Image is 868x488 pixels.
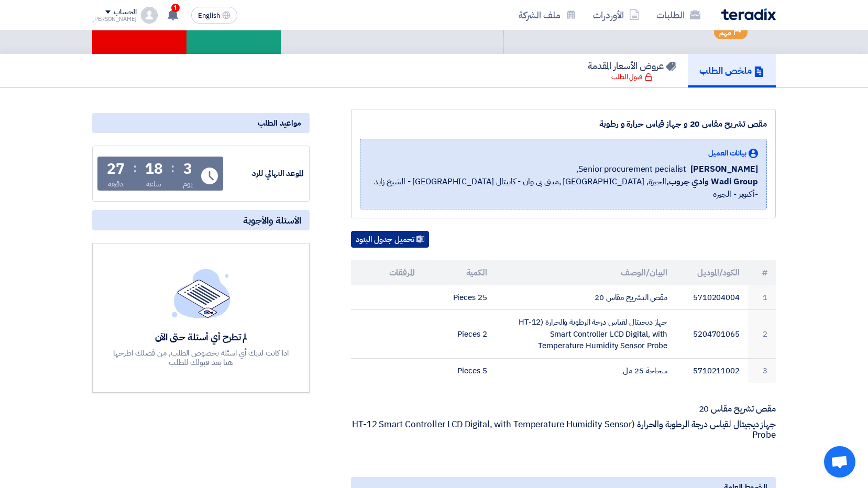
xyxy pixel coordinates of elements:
[748,285,776,310] td: 1
[225,168,304,180] div: الموعد النهائي للرد
[351,260,423,285] th: المرفقات
[351,419,776,440] p: جهاز ديجيتال لقياس درجة الرطوبة والحرارة (HT-12 Smart Controller LCD Digital, with Temperature Hu...
[676,260,748,285] th: الكود/الموديل
[112,348,290,367] div: اذا كانت لديك أي اسئلة بخصوص الطلب, من فضلك اطرحها هنا بعد قبولك للطلب
[510,3,585,27] a: ملف الشركة
[423,358,496,383] td: 5 Pieces
[360,118,767,130] div: مقص تشريح مقاس 20 و جهاز قياس حرارة و رطوبة
[171,159,174,178] div: :
[496,285,676,310] td: مقص التشريح مقاس 20
[699,64,764,76] h5: ملخص الطلب
[369,175,758,201] span: الجيزة, [GEOGRAPHIC_DATA] ,مبنى بى وان - كابيتال [GEOGRAPHIC_DATA] - الشيخ زايد -أكتوبر - الجيزه
[676,285,748,310] td: 5710204004
[191,7,237,24] button: English
[171,4,180,12] span: 1
[748,310,776,359] td: 2
[748,260,776,285] th: #
[496,260,676,285] th: البيان/الوصف
[576,163,686,175] span: Senior procurement pecialist,
[92,16,137,22] div: [PERSON_NAME]
[133,159,137,178] div: :
[611,72,653,82] div: قبول الطلب
[496,358,676,383] td: سحاحة 25 مل
[145,162,163,176] div: 18
[423,285,496,310] td: 25 Pieces
[688,54,776,87] a: ملخص الطلب
[108,179,124,190] div: دقيقة
[719,28,731,38] span: مهم
[676,310,748,359] td: 5204701065
[92,113,310,133] div: مواعيد الطلب
[423,260,496,285] th: الكمية
[107,162,125,176] div: 27
[824,446,855,478] div: Open chat
[183,162,192,176] div: 3
[748,358,776,383] td: 3
[114,8,136,17] div: الحساب
[351,404,776,414] p: مقص تشريح مقاس 20
[676,358,748,383] td: 5710211002
[666,175,758,188] b: Wadi Group وادي جروب,
[243,214,301,226] span: الأسئلة والأجوبة
[648,3,709,27] a: الطلبات
[721,8,776,20] img: Teradix logo
[112,331,290,343] div: لم تطرح أي أسئلة حتى الآن
[585,3,648,27] a: الأوردرات
[146,179,161,190] div: ساعة
[588,60,676,72] h5: عروض الأسعار المقدمة
[496,310,676,359] td: جهاز ديجيتال لقياس درجة الرطوبة والحرارة (HT-12 Smart Controller LCD Digital, with Temperature Hu...
[198,12,220,19] span: English
[183,179,193,190] div: يوم
[708,148,746,159] span: بيانات العميل
[576,54,688,87] a: عروض الأسعار المقدمة قبول الطلب
[172,269,230,318] img: empty_state_list.svg
[423,310,496,359] td: 2 Pieces
[351,231,429,248] button: تحميل جدول البنود
[690,163,758,175] span: [PERSON_NAME]
[141,7,158,24] img: profile_test.png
